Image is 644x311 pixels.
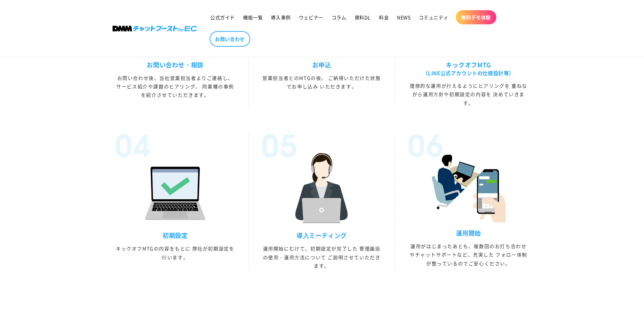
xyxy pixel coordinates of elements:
img: 運⽤開始 [431,148,506,222]
span: 導入事例 [271,14,290,20]
h3: 初期設定 [116,231,235,239]
h3: お申込 [262,61,381,69]
span: ウェビナー [299,14,324,20]
p: キックオフMTGの内容をもとに 弊社が初期設定を⾏います。 [116,244,235,261]
a: 導入事例 [267,10,294,24]
a: 公式ガイド [206,10,239,24]
h3: お問い合わせ・相談 [116,61,235,69]
h3: 導⼊ミーティング [262,231,381,239]
p: 理想的な運⽤が⾏えるようにヒアリングを 重ねながら運⽤⽅針や初期設定の内容を 決めていきます。 [409,82,528,107]
span: コラム [332,14,347,20]
span: 資料DL [355,14,371,20]
a: コミュニティ [415,10,453,24]
a: コラム [328,10,351,24]
h3: 運⽤開始 [409,229,528,237]
img: 初期設定 [138,148,212,225]
span: 無料デモ体験 [461,14,491,20]
h3: キックオフMTG [409,61,528,77]
p: 運⽤がはじまったあとも、複数回のお打ち合わせやチャットサポートなど、充実した フォロー体制が整っているのでご安⼼ください。 [409,242,528,268]
span: NEWS [397,14,410,20]
span: お問い合わせ [215,36,245,42]
a: 機能一覧 [239,10,267,24]
span: コミュニティ [419,14,449,20]
a: 無料デモ体験 [456,10,496,24]
span: 公式ガイド [210,14,235,20]
a: ウェビナー [295,10,328,24]
span: 料金 [379,14,389,20]
span: 機能一覧 [243,14,263,20]
p: 運⽤開始にむけて、初期設定が完了した 管理画⾯の使⽤・運⽤⽅法について ご説明させていただきます。 [262,244,381,270]
a: 資料DL [351,10,375,24]
a: 料金 [375,10,393,24]
img: 導⼊ミーティング [284,148,359,225]
small: （LINE公式アカウントの仕様設計等） [423,69,514,76]
p: 営業担当者とのMTGの後、 ご納得いただけた状態でお申し込み いただきます。 [262,74,381,91]
a: お問い合わせ [210,31,250,47]
img: 株式会社DMM Boost [113,26,197,31]
a: NEWS [393,10,414,24]
p: お問い合わせ後、当社営業担当者よりご連絡し、サービス紹介や課題のヒアリング、 同業種の事例を紹介させていただきます。 [116,74,235,99]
